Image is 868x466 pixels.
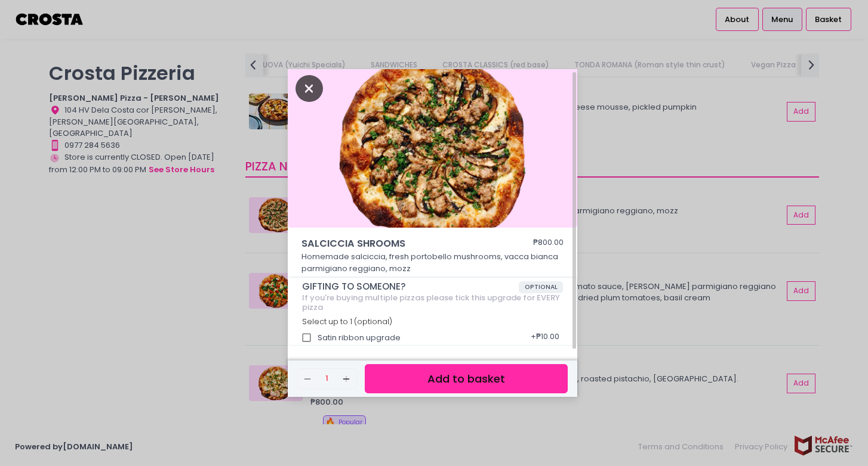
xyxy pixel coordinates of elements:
span: Select up to 1 (optional) [302,316,392,327]
span: OPTIONAL [519,281,564,293]
button: Close [296,82,323,94]
img: SALCICCIA SHROOMS [288,66,577,228]
p: Homemade salciccia, fresh portobello mushrooms, vacca bianca parmigiano reggiano, mozz [301,251,564,274]
div: If you're buying multiple pizzas please tick this upgrade for EVERY pizza [302,293,564,312]
button: Add to basket [365,364,568,393]
span: GIFTING TO SOMEONE? [302,281,519,292]
span: SALCICCIA SHROOMS [301,237,498,251]
div: + ₱10.00 [527,327,563,349]
div: ₱800.00 [533,237,564,251]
